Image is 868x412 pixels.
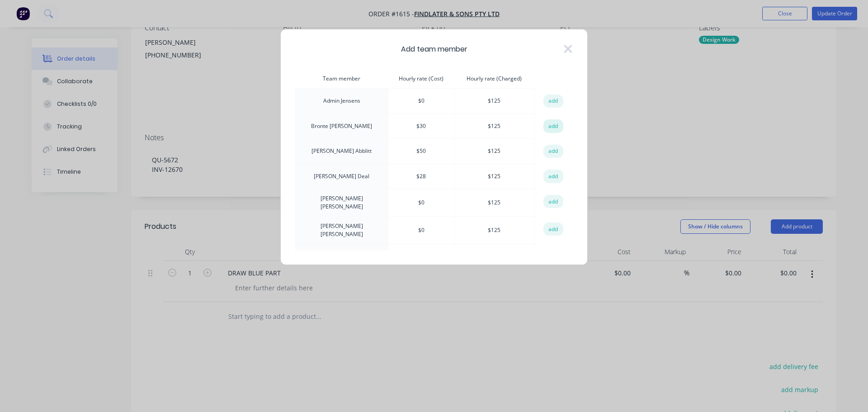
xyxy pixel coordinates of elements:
[388,114,454,139] td: $ 30
[543,223,563,236] button: add
[296,217,388,244] td: [PERSON_NAME] [PERSON_NAME]
[296,69,388,89] th: Team member
[388,189,454,217] td: $ 0
[388,244,454,270] td: $ 50
[296,114,388,139] td: Bronte [PERSON_NAME]
[296,244,388,270] td: Welding Labourer
[388,217,454,244] td: $ 0
[454,139,534,164] td: $ 125
[296,139,388,164] td: [PERSON_NAME] Abblitt
[543,250,563,264] button: add
[534,69,572,89] th: action
[454,244,534,270] td: $ 125
[296,164,388,189] td: [PERSON_NAME] Deal
[543,95,563,108] button: add
[401,44,467,55] span: Add team member
[454,217,534,244] td: $ 125
[543,119,563,133] button: add
[388,139,454,164] td: $ 50
[543,170,563,183] button: add
[388,69,454,89] th: Hourly rate (Cost)
[454,69,534,89] th: Hourly rate (Charged)
[543,195,563,208] button: add
[296,189,388,217] td: [PERSON_NAME] [PERSON_NAME]
[296,89,388,114] td: Admin Jensens
[454,114,534,139] td: $ 125
[543,145,563,158] button: add
[454,89,534,114] td: $ 125
[454,164,534,189] td: $ 125
[388,164,454,189] td: $ 28
[454,189,534,217] td: $ 125
[388,89,454,114] td: $ 0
